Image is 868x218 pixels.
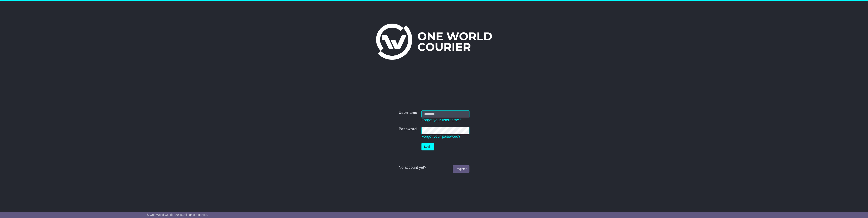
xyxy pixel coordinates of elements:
a: Forgot your username? [421,118,461,122]
label: Password [399,127,417,132]
img: One World [376,24,492,60]
button: Login [421,143,434,150]
label: Username [399,110,417,115]
a: Register [453,165,469,173]
span: © One World Courier 2025. All rights reserved. [147,213,208,217]
a: Forgot your password? [421,134,461,139]
div: No account yet? [399,165,469,170]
